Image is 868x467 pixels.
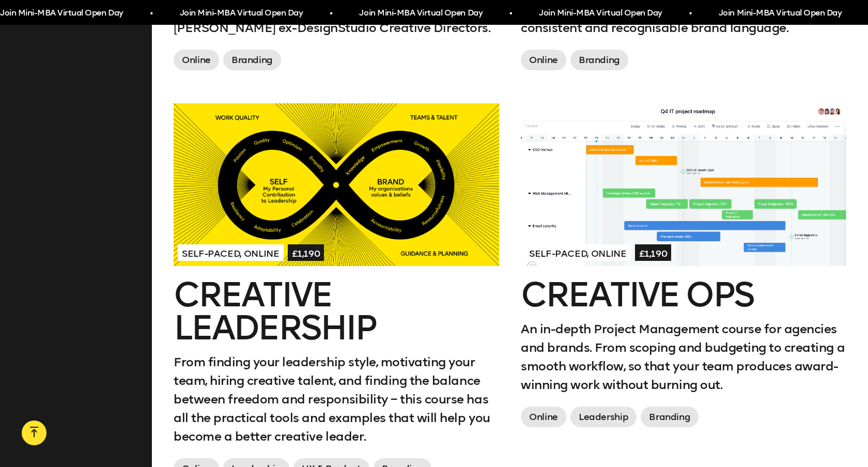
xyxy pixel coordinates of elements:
[525,244,631,261] span: Self-paced, Online
[150,4,152,23] span: •
[570,50,628,70] span: Branding
[521,103,846,431] a: Self-paced, Online£1,190Creative OpsAn in-depth Project Management course for agencies and brands...
[509,4,512,23] span: •
[174,50,219,70] span: Online
[521,50,566,70] span: Online
[174,353,499,446] p: From finding your leadership style, motivating your team, hiring creative talent, and finding the...
[635,244,672,261] span: £1,190
[174,278,499,345] h2: Creative Leadership
[521,278,846,312] h2: Creative Ops
[641,407,699,427] span: Branding
[570,407,637,427] span: Leadership
[521,407,566,427] span: Online
[521,320,846,394] p: An in-depth Project Management course for agencies and brands. From scoping and budgeting to crea...
[178,244,284,261] span: Self-paced, Online
[223,50,281,70] span: Branding
[689,4,691,23] span: •
[288,244,324,261] span: £1,190
[330,4,332,23] span: •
